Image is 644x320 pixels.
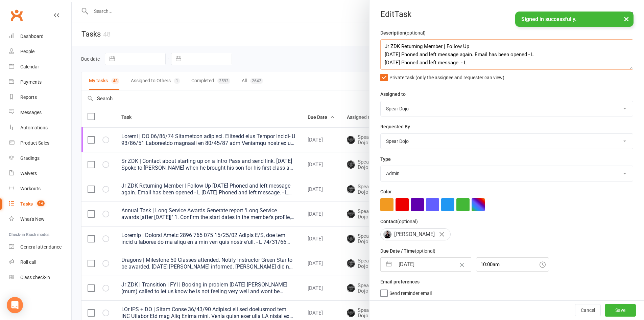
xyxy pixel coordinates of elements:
[389,288,432,296] span: Send reminder email
[7,297,23,313] div: Open Intercom Messenger
[20,216,45,222] div: What's New
[456,258,468,271] button: Clear Date
[20,244,62,250] div: General attendance
[380,188,392,195] label: Color
[9,239,71,255] a: General attendance kiosk mode
[37,200,45,206] span: 14
[20,186,41,191] div: Workouts
[20,155,40,161] div: Gradings
[383,230,391,238] img: Omer Durukan
[9,270,71,285] a: Class kiosk mode
[389,72,504,80] span: Private task (only the assignee and requester can view)
[20,79,42,85] div: Payments
[369,9,644,19] div: Edit Task
[380,278,420,285] label: Email preferences
[9,196,71,212] a: Tasks 14
[20,201,33,207] div: Tasks
[380,228,451,240] div: [PERSON_NAME]
[380,247,435,255] label: Due Date / Time
[20,125,48,130] div: Automations
[380,123,410,130] label: Requested By
[8,7,25,24] a: Clubworx
[9,181,71,196] a: Workouts
[415,248,435,254] small: (optional)
[20,64,39,69] div: Calendar
[9,135,71,151] a: Product Sales
[9,74,71,90] a: Payments
[20,94,37,100] div: Reports
[20,49,34,54] div: People
[20,34,44,39] div: Dashboard
[397,219,418,224] small: (optional)
[20,259,36,265] div: Roll call
[380,29,426,37] label: Description
[405,30,426,36] small: (optional)
[380,218,418,225] label: Contact
[9,44,71,59] a: People
[9,151,71,166] a: Gradings
[9,212,71,227] a: What's New
[9,120,71,135] a: Automations
[380,90,406,98] label: Assigned to
[380,39,633,70] textarea: Jr ZDK Returning Member | Follow Up [DATE] Phoned and left message again. Email has been opened -...
[9,29,71,44] a: Dashboard
[9,59,71,74] a: Calendar
[9,166,71,181] a: Waivers
[575,304,601,317] button: Cancel
[9,105,71,120] a: Messages
[9,255,71,270] a: Roll call
[380,155,391,163] label: Type
[20,171,37,176] div: Waivers
[605,304,636,317] button: Save
[20,275,50,280] div: Class check-in
[620,12,633,26] button: ×
[20,110,42,115] div: Messages
[521,16,576,22] span: Signed in successfully.
[9,90,71,105] a: Reports
[20,140,49,146] div: Product Sales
